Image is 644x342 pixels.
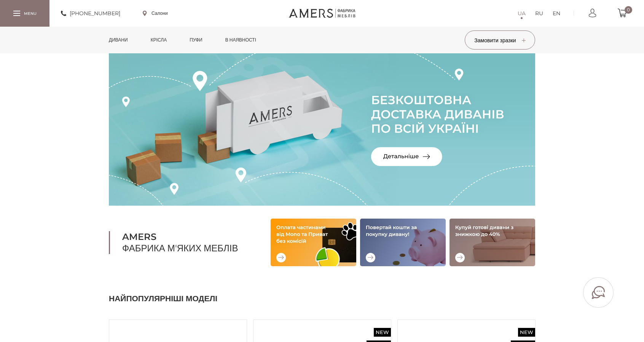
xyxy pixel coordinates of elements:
[360,219,446,266] img: Повертай кошти за покупку дивану
[61,9,120,18] a: [PHONE_NUMBER]
[271,219,356,266] img: Оплата частинами від Mono та Приват без комісій
[518,328,535,337] span: New
[625,6,632,14] span: 0
[374,328,391,337] span: New
[184,27,208,53] a: Пуфи
[103,27,134,53] a: Дивани
[535,9,543,18] a: RU
[220,27,262,53] a: в наявності
[518,9,526,18] a: UA
[109,293,535,304] h2: Найпопулярніші моделі
[465,30,535,50] button: Замовити зразки
[145,27,172,53] a: Крісла
[474,37,525,44] span: Замовити зразки
[553,9,560,18] a: EN
[122,231,252,243] b: AMERS
[143,10,168,17] a: Салони
[109,231,252,254] h1: Фабрика м'яких меблів
[450,219,535,266] img: Купуй готові дивани зі знижкою до 40%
